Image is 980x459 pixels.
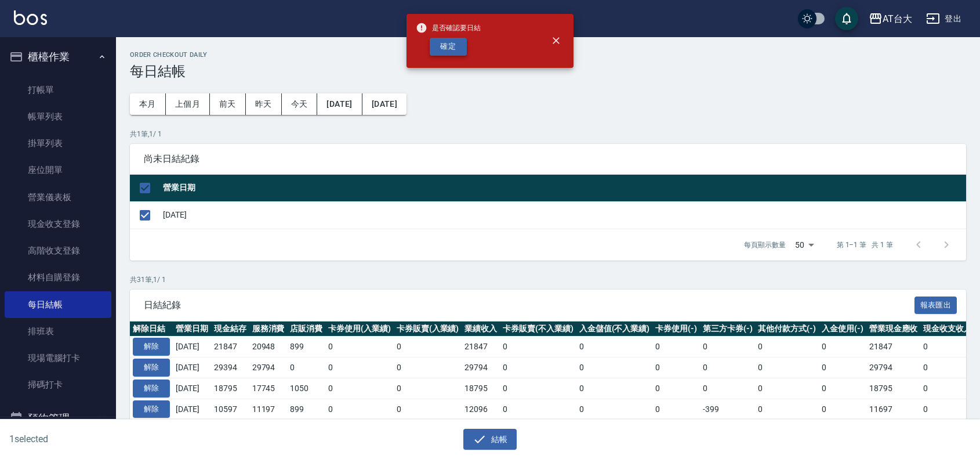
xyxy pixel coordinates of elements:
[173,337,211,357] td: [DATE]
[173,321,211,337] th: 營業日期
[325,357,394,378] td: 0
[819,378,866,399] td: 0
[819,321,866,337] th: 入金使用(-)
[500,378,576,399] td: 0
[914,299,957,310] a: 報表匯出
[5,211,111,237] a: 現金收支登錄
[287,337,325,357] td: 899
[5,237,111,264] a: 高階收支登錄
[755,378,819,399] td: 0
[500,337,576,357] td: 0
[5,318,111,345] a: 排班表
[394,378,462,399] td: 0
[249,321,288,337] th: 服務消費
[5,184,111,211] a: 營業儀表板
[914,297,957,315] button: 報表匯出
[921,8,966,30] button: 登出
[755,357,819,378] td: 0
[211,399,249,420] td: 10597
[835,7,858,30] button: save
[700,321,756,337] th: 第三方卡券(-)
[5,42,111,72] button: 櫃檯作業
[790,229,818,261] div: 50
[744,240,786,250] p: 每頁顯示數量
[210,93,246,115] button: 前天
[317,93,362,115] button: [DATE]
[5,77,111,103] a: 打帳單
[249,378,288,399] td: 17745
[866,357,921,378] td: 29794
[700,399,756,420] td: -399
[325,399,394,420] td: 0
[500,357,576,378] td: 0
[462,378,500,399] td: 18795
[463,429,517,450] button: 結帳
[500,321,576,337] th: 卡券販賣(不入業績)
[130,51,966,59] h2: Order checkout daily
[462,321,500,337] th: 業績收入
[652,321,700,337] th: 卡券使用(-)
[160,175,966,202] th: 營業日期
[700,337,756,357] td: 0
[920,357,975,378] td: 0
[160,201,966,229] td: [DATE]
[394,357,462,378] td: 0
[819,337,866,357] td: 0
[430,38,467,56] button: 確定
[287,321,325,337] th: 店販消費
[287,399,325,420] td: 899
[576,337,653,357] td: 0
[462,399,500,420] td: 12096
[5,345,111,371] a: 現場電腦打卡
[394,399,462,420] td: 0
[173,399,211,420] td: [DATE]
[9,432,243,446] h6: 1 selected
[249,357,288,378] td: 29794
[287,378,325,399] td: 1050
[130,129,966,139] p: 共 1 筆, 1 / 1
[133,380,170,397] button: 解除
[14,10,47,25] img: Logo
[173,378,211,399] td: [DATE]
[249,337,288,357] td: 20948
[576,378,653,399] td: 0
[864,7,917,31] button: AT台大
[325,337,394,357] td: 0
[211,378,249,399] td: 18795
[883,12,912,26] div: AT台大
[416,22,481,34] span: 是否確認要日結
[166,93,210,115] button: 上個月
[866,399,921,420] td: 11697
[819,399,866,420] td: 0
[5,103,111,130] a: 帳單列表
[394,337,462,357] td: 0
[5,157,111,183] a: 座位開單
[133,359,170,377] button: 解除
[576,321,653,337] th: 入金儲值(不入業績)
[866,337,921,357] td: 21847
[576,357,653,378] td: 0
[287,357,325,378] td: 0
[362,93,406,115] button: [DATE]
[249,399,288,420] td: 11197
[130,93,166,115] button: 本月
[173,357,211,378] td: [DATE]
[652,399,700,420] td: 0
[211,321,249,337] th: 現金結存
[755,337,819,357] td: 0
[5,291,111,318] a: 每日結帳
[755,399,819,420] td: 0
[462,357,500,378] td: 29794
[755,321,819,337] th: 其他付款方式(-)
[837,240,893,250] p: 第 1–1 筆 共 1 筆
[5,264,111,291] a: 材料自購登錄
[652,357,700,378] td: 0
[325,321,394,337] th: 卡券使用(入業績)
[211,357,249,378] td: 29394
[652,378,700,399] td: 0
[543,28,569,53] button: close
[394,321,462,337] th: 卡券販賣(入業績)
[5,130,111,157] a: 掛單列表
[700,378,756,399] td: 0
[500,399,576,420] td: 0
